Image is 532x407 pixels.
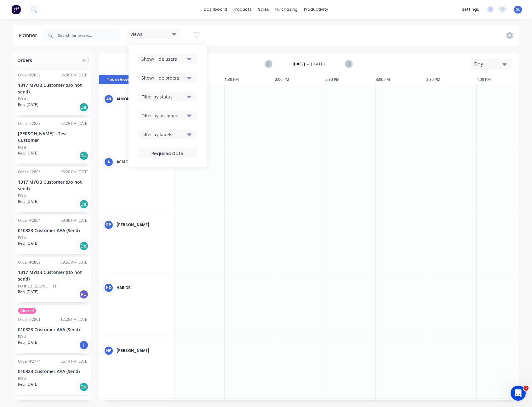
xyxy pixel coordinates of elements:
[523,386,529,391] span: 1
[325,75,376,84] div: 2:30 PM
[18,334,26,340] div: PO #
[426,75,477,84] div: 3:30 PM
[459,5,482,14] div: settings
[117,285,169,291] div: Har Del
[18,283,57,289] div: PO #REF123QWE1111
[18,376,26,382] div: PO #
[18,218,41,223] div: Order # 2804
[293,61,305,67] strong: [DATE]
[18,269,89,282] div: 1317 MYOB Customer (Do not send)
[79,151,89,160] div: Del
[138,148,197,160] input: Required Date
[18,199,38,204] span: Req. [DATE]
[18,169,41,175] div: Order # 2806
[19,32,40,39] div: Planner
[18,368,89,375] div: 010323 Customer AAA (Send)
[18,241,38,246] span: Req. [DATE]
[18,289,38,295] span: Req. [DATE]
[18,340,38,345] span: Req. [DATE]
[58,29,120,42] input: Search for orders...
[18,102,38,108] span: Req. [DATE]
[376,75,426,84] div: 3:00 PM
[265,60,272,68] button: Previous page
[60,121,89,126] div: 02:25 PM [DATE]
[79,103,89,112] div: Del
[11,5,21,14] img: Factory
[18,308,36,314] span: Altered
[141,112,185,119] div: Filter by assignee
[104,283,113,293] div: HD
[18,82,89,95] div: 1317 MYOB Customer (Do not send)
[104,157,113,167] div: A
[60,259,89,265] div: 09:53 AM [DATE]
[18,359,41,364] div: Order # 2774
[18,96,26,102] div: PO #
[255,5,272,14] div: sales
[60,72,89,78] div: 04:05 PM [DATE]
[60,218,89,223] div: 09:08 PM [DATE]
[18,227,89,234] div: 010323 Customer AAA (Send)
[141,75,185,81] div: Show/Hide orders
[477,75,527,84] div: 4:00 PM
[18,145,26,150] div: PO #
[117,96,169,102] div: Aimon Bio
[18,121,41,126] div: Order # 2828
[18,193,26,199] div: PO #
[474,61,503,67] div: Day
[272,5,301,14] div: purchasing
[117,222,169,228] div: [PERSON_NAME]
[141,56,185,62] div: Show/Hide users
[18,259,41,265] div: Order # 2802
[18,317,41,322] div: Order # 2801
[60,317,89,322] div: 12:28 PM [DATE]
[60,169,89,175] div: 06:20 PM [DATE]
[104,94,113,104] div: AB
[60,359,89,364] div: 06:14 PM [DATE]
[18,72,41,78] div: Order # 2832
[471,59,512,70] button: Day
[301,5,331,14] div: productivity
[18,130,89,143] div: [PERSON_NAME]'s Test Customer
[201,5,230,14] a: dashboard
[18,235,26,241] div: PO #
[130,31,142,37] span: Views
[79,199,89,209] div: Del
[79,382,89,392] div: Del
[18,179,89,192] div: 1317 MYOB Customer (Do not send)
[311,61,325,67] span: [DATE]
[516,7,520,12] span: SL
[141,93,185,100] div: Filter by status
[117,348,169,354] div: [PERSON_NAME]
[141,131,185,138] div: Filter by labels
[18,150,38,156] span: Req. [DATE]
[18,326,89,333] div: 010323 Customer AAA (Send)
[117,159,169,165] div: Assignee 1
[18,382,38,387] span: Req. [DATE]
[225,75,275,84] div: 1:30 PM
[307,60,309,68] span: -
[79,241,89,251] div: Del
[104,220,113,230] div: BP
[99,75,137,84] button: Team View
[17,57,32,64] span: Orders
[511,386,526,401] iframe: Intercom live chat
[345,60,352,68] button: Next page
[104,346,113,355] div: HP
[275,75,325,84] div: 2:00 PM
[79,290,89,299] div: PU
[79,340,89,350] div: I
[230,5,255,14] div: products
